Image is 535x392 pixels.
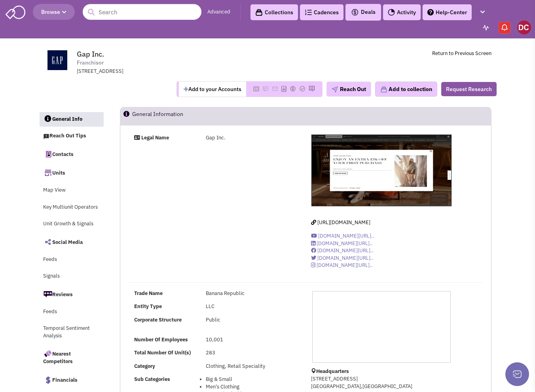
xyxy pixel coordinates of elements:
[318,232,374,239] span: [DOMAIN_NAME][URL]..
[39,304,103,320] a: Feeds
[134,349,191,356] b: Total Number Of Unit(s)
[39,321,103,343] a: Temporal Sentiment Analysis
[206,383,296,391] li: Men's Clothing
[290,86,296,92] img: Please add to your accounts
[388,9,395,16] img: Activity.png
[201,363,301,370] div: Clothing, Retail Speciality
[375,82,437,97] button: Add to collection
[39,129,103,144] a: Reach Out Tips
[83,4,201,20] input: Search
[383,4,421,20] a: Activity
[311,247,374,254] a: [DOMAIN_NAME][URL]..
[332,86,338,93] img: plane.png
[311,375,452,390] p: [STREET_ADDRESS] [GEOGRAPHIC_DATA],[GEOGRAPHIC_DATA]
[39,286,103,303] a: Reviews
[272,86,278,92] img: Please add to your accounts
[40,112,104,127] a: General Info
[311,135,452,206] img: Gap Inc.
[39,269,103,284] a: Signals
[316,368,349,375] b: Headquarters
[317,247,374,254] span: [DOMAIN_NAME][URL]..
[134,363,155,369] b: Category
[427,9,434,15] img: help.png
[201,303,301,310] div: LLC
[39,200,103,215] a: Key Multiunit Operators
[207,8,230,16] a: Advanced
[132,107,183,125] h2: General Information
[351,8,359,17] img: icon-deals.svg
[250,4,298,20] a: Collections
[517,21,531,34] img: David Conn
[317,219,370,226] span: [URL][DOMAIN_NAME]
[317,262,373,268] span: [DOMAIN_NAME][URL]..
[77,59,104,67] span: Franchisor
[134,290,163,297] b: Trade Name
[39,234,103,250] a: Social Media
[299,86,305,92] img: Please add to your accounts
[39,164,103,181] a: Units
[41,8,66,15] span: Browse
[311,255,374,261] a: [DOMAIN_NAME][URL]..
[33,4,75,20] button: Browse
[134,316,182,323] b: Corporate Structure
[39,371,103,388] a: Financials
[349,7,378,17] button: Deals
[39,252,103,267] a: Feeds
[77,49,104,59] span: Gap Inc.
[206,376,296,383] li: Big & Small
[39,345,103,369] a: Nearest Competitors
[201,290,301,297] div: Banana Republic
[441,82,497,96] button: Request Research
[305,10,312,15] img: Cadences_logo.png
[326,82,371,97] button: Reach Out
[201,336,301,344] div: 10,001
[39,217,103,232] a: Unit Growth & Signals
[179,82,246,97] button: Add to your Accounts
[262,86,269,92] img: Please add to your accounts
[432,50,491,57] a: Return to Previous Screen
[134,303,162,310] b: Entity Type
[351,8,376,15] span: Deals
[201,349,301,357] div: 283
[39,183,103,198] a: Map View
[311,240,373,247] a: [DOMAIN_NAME][URL]..
[77,68,283,75] div: [STREET_ADDRESS]
[317,255,374,261] span: [DOMAIN_NAME][URL]..
[255,9,263,16] img: icon-collection-lavender-black.svg
[317,240,373,247] span: [DOMAIN_NAME][URL]..
[311,232,374,239] a: [DOMAIN_NAME][URL]..
[311,219,370,226] a: [URL][DOMAIN_NAME]
[423,4,472,20] a: Help-Center
[201,316,301,324] div: Public
[6,4,25,19] img: SmartAdmin
[134,336,188,343] b: Number Of Employees
[39,146,103,162] a: Contacts
[311,262,373,268] a: [DOMAIN_NAME][URL]..
[141,134,169,141] strong: Legal Name
[300,4,343,20] a: Cadences
[134,376,170,382] b: Sub Categories
[201,134,301,142] div: Gap Inc.
[380,86,387,93] img: icon-collection-lavender.png
[309,86,315,92] img: Please add to your accounts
